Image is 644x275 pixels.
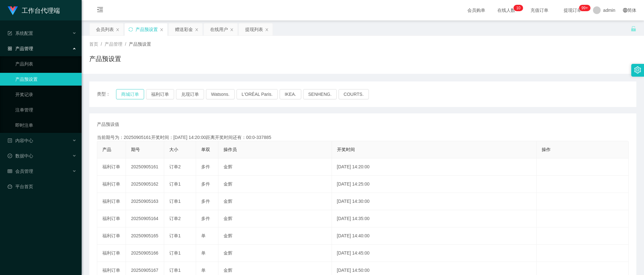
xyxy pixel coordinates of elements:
span: 提现订单 [560,8,585,12]
i: 图标: sync [128,27,133,32]
td: [DATE] 14:35:00 [332,210,537,227]
td: [DATE] 14:45:00 [332,245,537,262]
span: 订单1 [169,199,181,204]
span: 产品 [102,147,111,152]
span: 单双 [201,147,210,152]
span: 产品管理 [8,46,33,51]
span: 类型： [97,89,116,99]
span: 订单2 [169,164,181,169]
span: 多件 [201,216,210,221]
td: 福利订单 [97,193,126,210]
span: 单 [201,268,206,273]
a: 产品预设置 [15,73,77,86]
span: 多件 [201,199,210,204]
span: 数据中心 [8,153,33,158]
span: 首页 [89,42,98,47]
span: 在线人数 [494,8,518,12]
td: 20250905161 [126,158,164,176]
td: 金辉 [218,176,332,193]
span: 订单1 [169,233,181,238]
button: Watsons. [206,89,235,99]
h1: 工作台代理端 [22,0,60,21]
i: 图标: profile [8,138,12,143]
i: 图标: global [623,8,627,12]
i: 图标: appstore-o [8,46,12,51]
i: 图标: close [230,28,234,32]
i: 图标: check-circle-o [8,154,12,158]
div: 当前期号为：20250905161开奖时间：[DATE] 14:20:00距离开奖时间还有：00:0-337885 [97,134,629,141]
img: logo.9652507e.png [8,6,18,15]
span: 订单1 [169,181,181,187]
button: L'ORÉAL Paris. [237,89,278,99]
button: COURTS. [339,89,369,99]
div: 赠送彩金 [175,23,193,35]
i: 图标: close [195,28,199,32]
a: 工作台代理端 [8,8,60,13]
span: 订单2 [169,216,181,221]
i: 图标: close [116,28,120,32]
a: 产品列表 [15,57,77,70]
button: 兑现订单 [176,89,204,99]
span: 产品预设置 [129,42,151,47]
td: 20250905162 [126,176,164,193]
span: 操作员 [223,147,237,152]
td: [DATE] 14:40:00 [332,227,537,245]
span: 多件 [201,181,210,187]
td: 金辉 [218,193,332,210]
td: 20250905164 [126,210,164,227]
i: 图标: unlock [631,26,636,32]
td: 20250905166 [126,245,164,262]
td: 福利订单 [97,227,126,245]
td: 福利订单 [97,210,126,227]
div: 在线用户 [210,23,228,35]
a: 开奖记录 [15,88,77,101]
i: 图标: table [8,169,12,173]
i: 图标: menu-fold [89,0,111,21]
div: 提现列表 [245,23,263,35]
button: 福利订单 [146,89,174,99]
td: 福利订单 [97,158,126,176]
span: 大小 [169,147,178,152]
div: 会员列表 [96,23,114,35]
span: 开奖时间 [337,147,355,152]
span: 产品预设值 [97,121,119,128]
span: 操作 [542,147,551,152]
button: SENHENG. [303,89,337,99]
td: 福利订单 [97,176,126,193]
span: / [125,42,126,47]
span: 内容中心 [8,138,33,143]
span: 单 [201,250,206,256]
td: [DATE] 14:25:00 [332,176,537,193]
i: 图标: setting [634,66,641,73]
td: [DATE] 14:20:00 [332,158,537,176]
span: 多件 [201,164,210,169]
button: IKEA. [280,89,301,99]
td: 金辉 [218,245,332,262]
sup: 10 [514,5,523,11]
i: 图标: close [160,28,164,32]
span: 会员管理 [8,169,33,174]
span: 充值订单 [527,8,552,12]
span: / [101,42,102,47]
p: 1 [516,5,518,11]
i: 图标: form [8,31,12,35]
td: 金辉 [218,158,332,176]
a: 即时注单 [15,119,77,132]
a: 图标: dashboard平台首页 [8,180,77,193]
a: 注单管理 [15,103,77,116]
span: 期号 [131,147,140,152]
sup: 1076 [579,5,590,11]
span: 产品管理 [105,42,122,47]
i: 图标: close [265,28,269,32]
h1: 产品预设置 [89,54,121,64]
div: 产品预设置 [135,23,158,35]
td: 20250905165 [126,227,164,245]
td: 福利订单 [97,245,126,262]
p: 0 [518,5,521,11]
span: 系统配置 [8,31,33,36]
td: 金辉 [218,227,332,245]
td: 20250905163 [126,193,164,210]
td: 金辉 [218,210,332,227]
button: 商城订单 [116,89,144,99]
span: 单 [201,233,206,238]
